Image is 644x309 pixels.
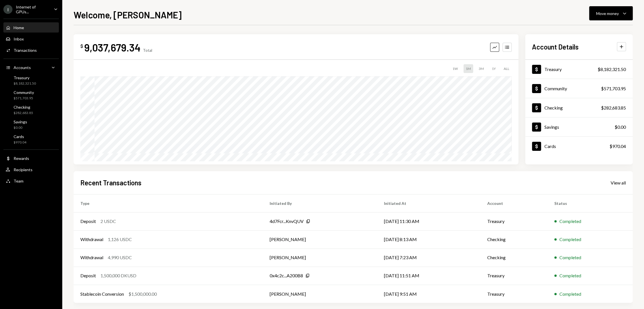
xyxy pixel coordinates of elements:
[3,45,59,55] a: Transactions
[609,143,626,150] div: $970.04
[525,79,633,98] a: Community$571,703.95
[108,254,132,261] div: 4,990 USDC
[3,74,59,87] a: Treasury$8,182,321.50
[377,212,480,230] td: [DATE] 11:30 AM
[559,291,581,297] div: Completed
[525,60,633,79] a: Treasury$8,182,321.50
[525,117,633,136] a: Savings$0.00
[544,124,559,130] div: Savings
[14,179,23,183] div: Team
[611,180,626,186] div: View all
[14,96,34,101] div: $571,703.95
[80,218,96,225] div: Deposit
[463,64,473,73] div: 1M
[544,105,563,110] div: Checking
[3,103,59,117] a: Checking$282,683.85
[14,37,24,41] div: Inbox
[548,194,633,212] th: Status
[544,66,562,72] div: Treasury
[3,34,59,44] a: Inbox
[377,248,480,267] td: [DATE] 7:23 AM
[80,236,103,243] div: Withdrawal
[480,248,548,267] td: Checking
[14,140,26,145] div: $970.04
[80,254,103,261] div: Withdrawal
[480,212,548,230] td: Treasury
[544,86,567,91] div: Community
[14,81,36,86] div: $8,182,321.50
[14,65,31,70] div: Accounts
[3,164,59,175] a: Recipients
[377,194,480,212] th: Initiated At
[14,167,33,172] div: Recipients
[80,43,83,49] div: $
[14,90,34,95] div: Community
[377,267,480,285] td: [DATE] 11:51 AM
[3,62,59,72] a: Accounts
[596,10,619,16] div: Move money
[3,153,59,163] a: Rewards
[14,134,26,139] div: Cards
[501,64,512,73] div: ALL
[450,64,460,73] div: 1W
[14,156,29,161] div: Rewards
[270,218,304,225] div: 4d7Fcr...KnvQUV
[377,285,480,303] td: [DATE] 9:51 AM
[100,218,116,225] div: 2 USDC
[108,236,132,243] div: 1,126 USDC
[3,118,59,131] a: Savings$0.00
[263,248,377,267] td: [PERSON_NAME]
[14,75,36,80] div: Treasury
[476,64,486,73] div: 3M
[525,98,633,117] a: Checking$282,683.85
[74,194,263,212] th: Type
[601,104,626,111] div: $282,683.85
[14,48,37,53] div: Transactions
[14,25,24,30] div: Home
[3,88,59,102] a: Community$571,703.95
[544,143,556,149] div: Cards
[270,272,303,279] div: 0x4c2c...A200B8
[480,194,548,212] th: Account
[3,5,12,14] div: I
[128,291,157,297] div: $1,500,000.00
[377,230,480,248] td: [DATE] 8:13 AM
[532,42,579,51] h2: Account Details
[84,41,141,54] div: 9,037,679.34
[480,267,548,285] td: Treasury
[480,285,548,303] td: Treasury
[80,178,141,187] h2: Recent Transactions
[263,285,377,303] td: [PERSON_NAME]
[559,254,581,261] div: Completed
[263,230,377,248] td: [PERSON_NAME]
[16,5,49,14] div: Internet of GPUs...
[3,132,59,146] a: Cards$970.04
[263,194,377,212] th: Initiated By
[615,124,626,130] div: $0.00
[559,218,581,225] div: Completed
[80,291,124,297] div: Stablecoin Conversion
[480,230,548,248] td: Checking
[143,48,152,53] div: Total
[100,272,136,279] div: 1,500,000 DKUSD
[490,64,498,73] div: 1Y
[3,176,59,186] a: Team
[3,22,59,33] a: Home
[14,105,33,110] div: Checking
[559,272,581,279] div: Completed
[598,66,626,73] div: $8,182,321.50
[74,9,182,20] h1: Welcome, [PERSON_NAME]
[559,236,581,243] div: Completed
[14,125,27,130] div: $0.00
[14,119,27,124] div: Savings
[589,6,633,20] button: Move money
[80,272,96,279] div: Deposit
[601,85,626,92] div: $571,703.95
[14,111,33,115] div: $282,683.85
[611,179,626,186] a: View all
[525,137,633,156] a: Cards$970.04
